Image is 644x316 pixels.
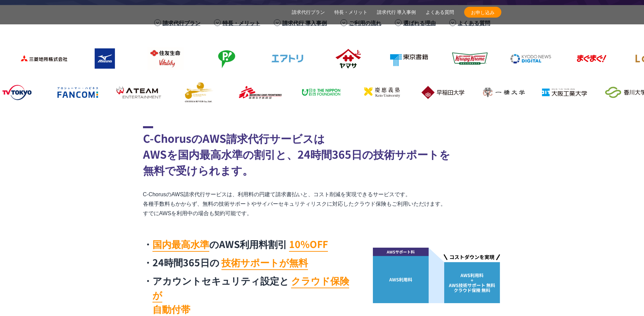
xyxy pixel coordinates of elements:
a: お申し込み [464,7,501,18]
mark: 10%OFF [289,237,328,252]
img: クリーク・アンド・リバー [172,79,226,106]
img: 住友生命保険相互 [138,45,192,72]
img: 東京書籍 [382,45,436,72]
img: エイチーム [111,79,165,106]
li: のAWS利用料割引 [143,237,356,251]
a: 特長・メリット [334,9,367,16]
img: 国境なき医師団 [233,79,287,106]
mark: 技術サポートが無料 [221,255,308,270]
img: 共同通信デジタル [503,45,557,72]
a: 請求代行プラン [163,19,200,27]
img: フジモトHD [199,45,253,72]
li: アカウントセキュリティ設定と [143,273,356,316]
h2: C-ChorusのAWS請求代行サービスは AWSを国内最高水準の割引と、24時間365日の技術サポートを 無料で受けられます。 [143,126,501,178]
img: エアトリ [260,45,314,72]
a: 選ばれる理由 [403,19,436,27]
img: 早稲田大学 [415,79,470,106]
img: 一橋大学 [476,79,530,106]
img: まぐまぐ [564,45,618,72]
li: 24時間365日の [143,255,356,269]
img: 日本財団 [294,79,348,106]
a: 請求代行プラン [292,9,325,16]
img: 慶應義塾 [355,79,409,106]
a: 請求代行 導入事例 [377,9,416,16]
a: 特長・メリット [222,19,260,27]
img: 大阪工業大学 [537,79,591,106]
img: 三菱地所 [17,45,71,72]
img: ヤマサ醤油 [321,45,375,72]
img: ミズノ [77,45,132,72]
a: よくある質問 [426,9,454,16]
img: ファンコミュニケーションズ [50,79,104,106]
img: クリスピー・クリーム・ドーナツ [443,45,497,72]
p: C-ChorusのAWS請求代行サービスは、利用料の円建て請求書払いと、コスト削減を実現できるサービスです。 各種手数料もかからず、無料の技術サポートやサイバーセキュリティリスクに対応したクラウ... [143,190,501,218]
a: ご利用の流れ [349,19,381,27]
a: よくある質問 [458,19,490,27]
a: 請求代行 導入事例 [282,19,327,27]
mark: 国内最高水準 [152,237,209,252]
img: AWS請求代行で大幅な割引が実現できる仕組み [373,248,501,303]
span: お申し込み [464,9,501,16]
